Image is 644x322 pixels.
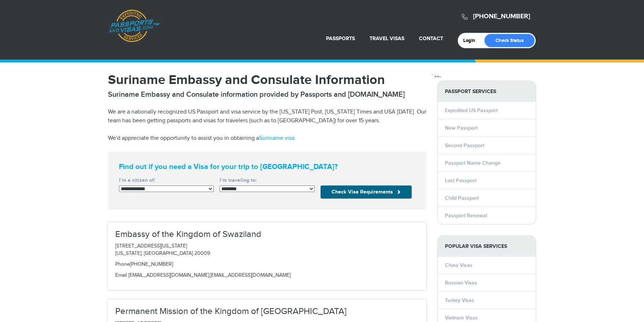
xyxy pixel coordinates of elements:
[473,12,530,20] a: [PHONE_NUMBER]
[370,35,404,42] a: Travel Visas
[108,73,426,87] h1: Suriname Embassy and Consulate Information
[115,230,419,239] h3: Embassy of the Kingdom of Swaziland
[419,35,443,42] a: Contact
[119,177,214,184] label: I’m a citizen of:
[445,262,472,268] a: China Visas
[445,212,487,219] a: Passport Renewal
[108,134,426,143] p: We'd appreciate the opportunity to assist you in obtaining a
[445,195,479,201] a: Child Passport
[445,160,501,166] a: Passport Name Change
[438,81,536,102] strong: PASSPORT SERVICES
[445,280,477,286] a: Russian Visas
[115,307,419,316] h3: Permanent Mission of the Kingdom of [GEOGRAPHIC_DATA]
[259,135,296,142] a: Suriname visa.
[326,35,355,42] a: Passports
[445,297,474,303] a: Turkey Visas
[119,162,415,171] strong: Find out if you need a Visa for your trip to [GEOGRAPHIC_DATA]?
[463,38,480,43] a: Login
[445,177,476,184] a: Lost Passport
[484,34,535,47] a: Check Status
[445,107,498,114] a: Expedited US Passport
[220,177,314,184] label: I’m traveling to:
[115,261,130,267] span: Phone
[108,90,426,99] h2: Suriname Embassy and Consulate information provided by Passports and [DOMAIN_NAME]
[445,142,484,149] a: Second Passport
[128,272,291,278] a: [EMAIL_ADDRESS][DOMAIN_NAME],[EMAIL_ADDRESS][DOMAIN_NAME]
[321,185,412,199] button: Check Visa Requirements
[115,261,419,268] p: [PHONE_NUMBER]
[445,315,478,321] a: Vietnam Visas
[108,9,160,42] a: Passports & [DOMAIN_NAME]
[115,272,127,278] span: Email
[108,108,426,125] p: We are a nationally recognized US Passport and visa service by the [US_STATE] Post, [US_STATE] Ti...
[115,243,419,257] p: [STREET_ADDRESS][US_STATE] [US_STATE], [GEOGRAPHIC_DATA] 20009
[445,125,478,131] a: New Passport
[438,236,536,257] strong: Popular Visa Services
